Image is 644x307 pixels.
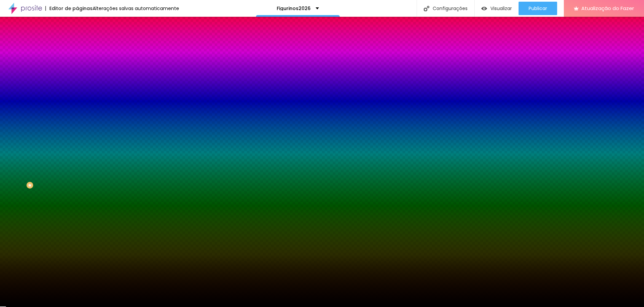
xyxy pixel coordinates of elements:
img: view-1.svg [481,6,487,11]
button: Visualizar [475,2,519,15]
img: Ícone [424,6,429,11]
font: Alterações salvas automaticamente [93,5,179,12]
font: Atualização do Fazer [581,5,634,12]
button: Publicar [519,2,557,15]
font: Visualizar [490,5,512,12]
font: Publicar [529,5,547,12]
font: Configurações [433,5,468,12]
font: Figurinos2026 [277,5,311,12]
font: Editor de páginas [49,5,93,12]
